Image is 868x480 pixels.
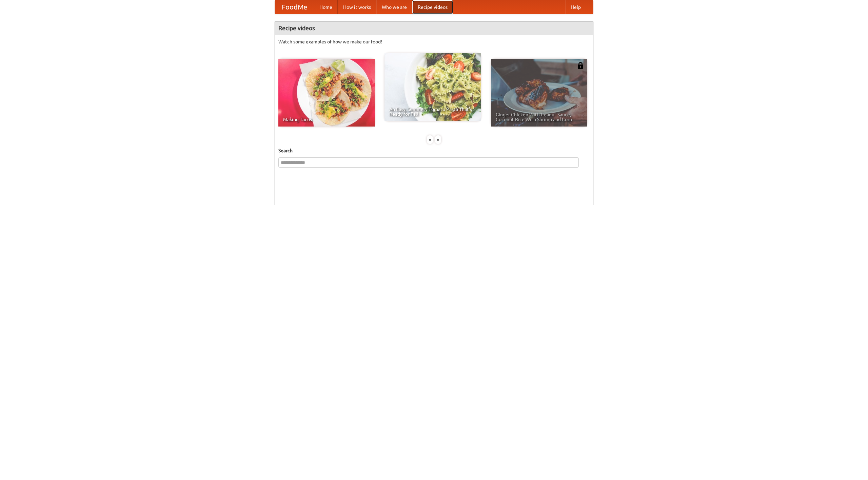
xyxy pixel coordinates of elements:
a: Making Tacos [278,59,375,127]
span: An Easy, Summery Tomato Pasta That's Ready for Fall [389,107,476,116]
h4: Recipe videos [275,21,593,35]
div: » [435,135,441,144]
span: Making Tacos [283,117,370,122]
a: Help [565,0,586,14]
p: Watch some examples of how we make our food! [278,38,590,45]
img: 483408.png [577,62,584,69]
a: How it works [338,0,376,14]
a: Recipe videos [412,0,453,14]
a: Home [314,0,338,14]
a: Who we are [376,0,412,14]
div: « [427,135,433,144]
h5: Search [278,147,590,154]
a: An Easy, Summery Tomato Pasta That's Ready for Fall [384,53,481,121]
a: FoodMe [275,0,314,14]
